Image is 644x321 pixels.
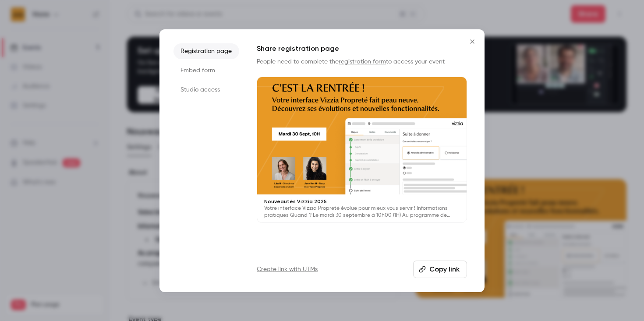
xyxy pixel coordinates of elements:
[173,82,239,98] li: Studio access
[173,63,239,78] li: Embed form
[413,261,467,278] button: Copy link
[173,43,239,59] li: Registration page
[257,43,467,54] h1: Share registration page
[257,265,318,274] a: Create link with UTMs
[464,33,481,50] button: Close
[264,198,460,205] p: Nouveautés Vizzia 2025
[257,57,467,66] p: People need to complete the to access your event
[339,59,386,65] a: registration form
[257,77,467,223] a: Nouveautés Vizzia 2025Votre interface Vizzia Propreté évolue pour mieux vous servir ! Information...
[264,205,460,219] p: Votre interface Vizzia Propreté évolue pour mieux vous servir ! Informations pratiques Quand ? Le...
